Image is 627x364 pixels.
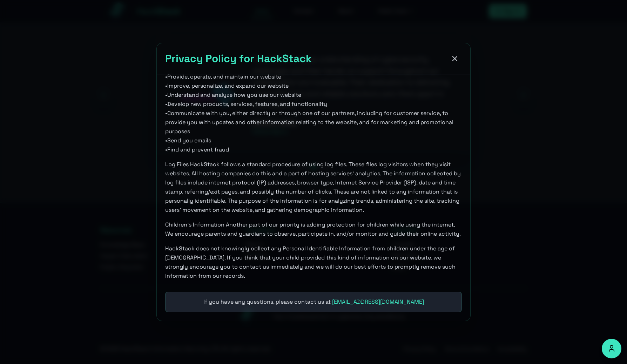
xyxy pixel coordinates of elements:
[165,73,281,80] span: • Provide, operate, and maintain our website
[165,146,229,153] span: • Find and prevent fraud
[332,298,424,305] a: [EMAIL_ADDRESS][DOMAIN_NAME]
[165,91,301,99] span: • Understand and analyze how you use our website
[171,298,456,306] p: If you have any questions, please contact us at
[165,52,312,65] span: Privacy Policy for HackStack
[602,339,621,358] button: Accessibility Options
[165,137,211,144] span: • Send you emails
[165,109,453,135] span: • Communicate with you, either directly or through one of our partners, including for customer se...
[165,160,462,215] p: Log Files HackStack follows a standard procedure of using log files. These files log visitors whe...
[165,100,327,108] span: • Develop new products, services, features, and functionality
[165,82,289,89] span: • Improve, personalize, and expand our website
[165,220,462,238] p: Children's Information Another part of our priority is adding protection for children while using...
[165,244,462,281] p: HackStack does not knowingly collect any Personal Identifiable Information from children under th...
